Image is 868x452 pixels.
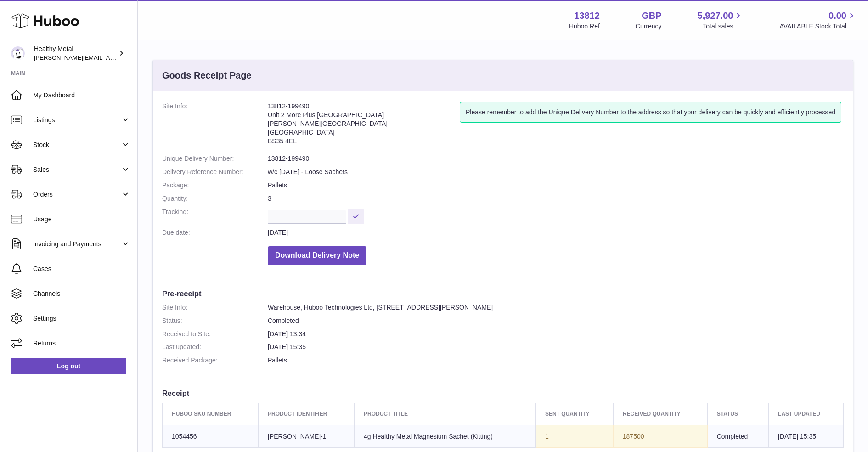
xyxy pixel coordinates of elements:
[268,181,844,190] dd: Pallets
[11,358,126,374] a: Log out
[33,215,130,224] span: Usage
[11,46,25,60] img: jose@healthy-metal.com
[698,10,733,22] span: 5,927.00
[268,228,844,237] dd: [DATE]
[162,194,268,203] dt: Quantity:
[258,403,354,425] th: Product Identifier
[162,208,268,224] dt: Tracking:
[636,22,662,31] div: Currency
[268,343,844,351] dd: [DATE] 15:35
[33,339,130,348] span: Returns
[162,228,268,237] dt: Due date:
[33,116,121,124] span: Listings
[162,102,268,150] dt: Site Info:
[779,22,857,31] span: AVAILABLE Stock Total
[268,303,844,312] dd: Warehouse, Huboo Technologies Ltd, [STREET_ADDRESS][PERSON_NAME]
[707,403,768,425] th: Status
[162,181,268,190] dt: Package:
[703,22,744,31] span: Total sales
[162,303,268,312] dt: Site Info:
[354,403,535,425] th: Product title
[33,289,130,298] span: Channels
[162,388,844,398] h3: Receipt
[769,403,844,425] th: Last updated
[569,22,600,31] div: Huboo Ref
[268,168,844,176] dd: w/c [DATE] - Loose Sachets
[33,141,121,149] span: Stock
[162,356,268,365] dt: Received Package:
[162,168,268,176] dt: Delivery Reference Number:
[460,102,841,123] div: Please remember to add the Unique Delivery Number to the address so that your delivery can be qui...
[268,316,844,325] dd: Completed
[268,246,366,265] button: Download Delivery Note
[707,425,768,448] td: Completed
[535,425,613,448] td: 1
[162,154,268,163] dt: Unique Delivery Number:
[34,54,184,61] span: [PERSON_NAME][EMAIL_ADDRESS][DOMAIN_NAME]
[163,403,259,425] th: Huboo SKU Number
[33,165,121,174] span: Sales
[34,45,117,62] div: Healthy Metal
[535,403,613,425] th: Sent Quantity
[574,10,600,22] strong: 13812
[268,154,844,163] dd: 13812-199490
[33,314,130,323] span: Settings
[162,288,844,299] h3: Pre-receipt
[162,316,268,325] dt: Status:
[33,265,130,273] span: Cases
[613,425,707,448] td: 187500
[268,194,844,203] dd: 3
[613,403,707,425] th: Received Quantity
[698,10,744,31] a: 5,927.00 Total sales
[163,425,259,448] td: 1054456
[268,102,460,150] address: 13812-199490 Unit 2 More Plus [GEOGRAPHIC_DATA] [PERSON_NAME][GEOGRAPHIC_DATA] [GEOGRAPHIC_DATA] ...
[779,10,857,31] a: 0.00 AVAILABLE Stock Total
[33,190,121,199] span: Orders
[769,425,844,448] td: [DATE] 15:35
[258,425,354,448] td: [PERSON_NAME]-1
[354,425,535,448] td: 4g Healthy Metal Magnesium Sachet (Kitting)
[33,240,121,249] span: Invoicing and Payments
[162,69,252,82] h3: Goods Receipt Page
[162,330,268,339] dt: Received to Site:
[642,10,661,22] strong: GBP
[162,343,268,351] dt: Last updated:
[33,91,130,100] span: My Dashboard
[268,356,844,365] dd: Pallets
[829,10,846,22] span: 0.00
[268,330,844,339] dd: [DATE] 13:34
